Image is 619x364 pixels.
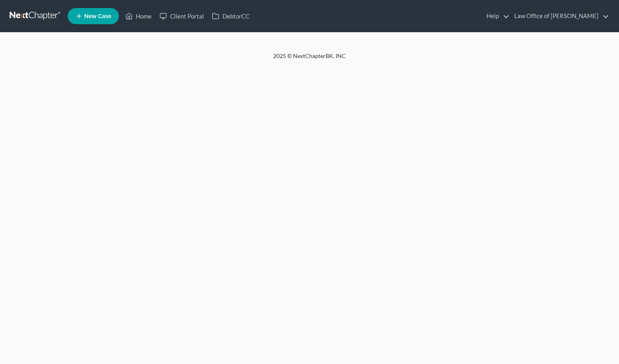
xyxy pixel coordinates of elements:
a: Home [121,9,156,23]
div: 2025 © NextChapterBK, INC [80,52,539,66]
a: Law Office of [PERSON_NAME] [510,9,609,23]
a: Client Portal [156,9,208,23]
new-legal-case-button: New Case [68,8,119,24]
a: Help [482,9,509,23]
a: DebtorCC [208,9,253,23]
